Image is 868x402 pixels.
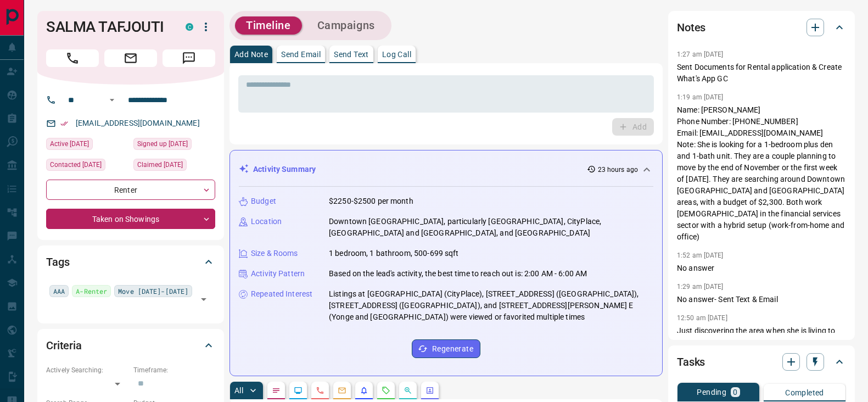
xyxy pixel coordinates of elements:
[133,159,215,174] div: Fri May 09 2025
[382,386,390,395] svg: Requests
[677,263,846,274] p: No answer
[118,286,188,297] span: Move [DATE]-[DATE]
[234,51,268,58] p: Add Note
[251,248,298,259] p: Size & Rooms
[677,349,846,375] div: Tasks
[677,19,705,36] h2: Notes
[360,386,368,395] svg: Listing Alerts
[677,353,705,371] h2: Tasks
[53,286,65,297] span: AAA
[46,49,99,67] span: Call
[60,120,68,127] svg: Email Verified
[251,268,305,280] p: Activity Pattern
[334,51,369,58] p: Send Text
[46,159,128,174] div: Mon Oct 13 2025
[281,51,321,58] p: Send Email
[196,292,211,307] button: Open
[50,138,89,149] span: Active [DATE]
[46,180,215,200] div: Renter
[105,93,119,107] button: Open
[306,16,386,35] button: Campaigns
[133,138,215,153] div: Wed May 07 2025
[316,386,324,395] svg: Calls
[163,49,215,67] span: Message
[677,283,724,291] p: 1:29 am [DATE]
[677,51,724,58] p: 1:27 am [DATE]
[46,365,128,375] p: Actively Searching:
[137,138,188,149] span: Signed up [DATE]
[234,387,243,394] p: All
[404,386,412,395] svg: Opportunities
[251,196,276,207] p: Budget
[785,389,824,397] p: Completed
[294,386,303,395] svg: Lead Browsing Activity
[329,288,653,323] p: Listings at [GEOGRAPHIC_DATA] (CityPlace), [STREET_ADDRESS] ([GEOGRAPHIC_DATA]), [STREET_ADDRESS]...
[697,388,726,396] p: Pending
[186,23,193,31] div: condos.ca
[46,249,215,275] div: Tags
[251,288,312,300] p: Repeated Interest
[50,159,102,170] span: Contacted [DATE]
[329,268,587,280] p: Based on the lead's activity, the best time to reach out is: 2:00 AM - 6:00 AM
[46,253,69,271] h2: Tags
[104,49,157,67] span: Email
[412,339,480,358] button: Regenerate
[329,196,413,207] p: $2250-$2500 per month
[76,286,107,297] span: A-Renter
[425,386,434,395] svg: Agent Actions
[677,252,724,259] p: 1:52 am [DATE]
[338,386,346,395] svg: Emails
[677,93,724,101] p: 1:19 am [DATE]
[329,248,459,259] p: 1 bedroom, 1 bathroom, 500-699 sqft
[235,16,302,35] button: Timeline
[46,18,169,36] h1: SALMA TAFJOUTI
[137,159,183,170] span: Claimed [DATE]
[46,209,215,229] div: Taken on Showings
[598,165,638,175] p: 23 hours ago
[46,138,128,153] div: Sun Oct 12 2025
[733,388,737,396] p: 0
[46,332,215,359] div: Criteria
[677,14,846,41] div: Notes
[133,365,215,375] p: Timeframe:
[677,104,846,243] p: Name: [PERSON_NAME] Phone Number: [PHONE_NUMBER] Email: [EMAIL_ADDRESS][DOMAIN_NAME] Note: She is...
[46,337,82,354] h2: Criteria
[251,216,282,227] p: Location
[677,294,846,305] p: No answer- Sent Text & Email
[76,119,200,127] a: [EMAIL_ADDRESS][DOMAIN_NAME]
[382,51,411,58] p: Log Call
[239,159,653,180] div: Activity Summary23 hours ago
[677,62,846,85] p: Sent Documents for Rental application & Create What's App GC
[272,386,281,395] svg: Notes
[677,314,727,322] p: 12:50 am [DATE]
[253,164,316,175] p: Activity Summary
[329,216,653,239] p: Downtown [GEOGRAPHIC_DATA], particularly [GEOGRAPHIC_DATA], CityPlace, [GEOGRAPHIC_DATA] and [GEO...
